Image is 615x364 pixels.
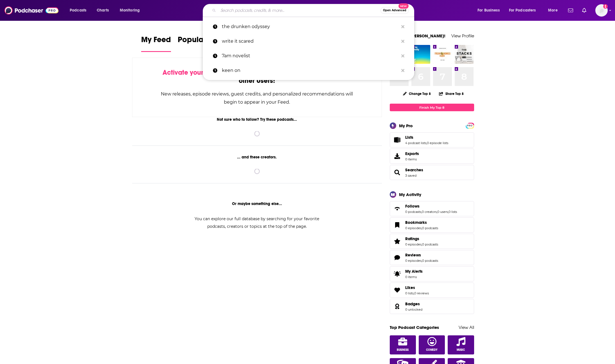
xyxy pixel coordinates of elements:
a: 0 unlocked [405,308,422,311]
button: Share Top 8 [439,88,464,99]
a: Freakonomics Radio [433,45,452,64]
div: You can explore our full database by searching for your favorite podcasts, creators or topics at ... [188,215,326,230]
a: 0 lists [405,291,414,295]
span: My Alerts [405,269,423,274]
a: the drunken odyssey [203,19,414,34]
img: The Daily [411,45,430,64]
span: , [448,210,449,214]
a: 7am novelist [203,49,414,63]
span: Badges [390,299,474,314]
a: Reviews [392,254,403,261]
a: Show notifications dropdown [580,6,589,15]
p: the drunken odyssey [222,19,398,34]
span: New [398,3,409,9]
p: write it scared [222,34,398,49]
span: Badges [405,301,420,306]
a: 0 podcasts [405,210,421,214]
span: Podcasts [70,6,86,14]
span: Exports [392,152,403,160]
a: Welcome [PERSON_NAME]! [390,33,445,38]
span: Likes [405,285,415,290]
a: Lists [392,136,403,144]
a: 0 episode lists [427,141,448,145]
span: , [422,242,422,246]
span: Bookmarks [390,217,474,233]
span: Activate your Feed [163,68,220,77]
span: Ratings [405,236,419,241]
span: Monitoring [120,6,140,14]
a: Exports [390,149,474,164]
button: Change Top 8 [400,90,434,97]
div: Search podcasts, credits, & more... [208,4,420,17]
a: 0 episodes [405,226,422,230]
button: Show profile menu [595,4,608,17]
span: 0 items [405,275,423,279]
a: Finish My Top 8 [390,104,474,111]
div: Not sure who to follow? Try these podcasts... [132,117,382,122]
a: Follows [392,205,403,213]
span: For Podcasters [509,6,536,14]
span: Lists [405,135,413,140]
span: Open Advanced [383,9,406,12]
a: 0 podcasts [422,226,438,230]
a: Charts [93,6,112,15]
a: View Profile [451,33,474,38]
span: Reviews [405,252,421,258]
a: 0 podcasts [422,242,438,246]
a: Ratings [392,237,403,245]
a: Music [448,335,474,354]
span: 0 items [405,157,419,161]
a: Searches [392,169,403,176]
a: View All [459,325,474,330]
span: , [422,226,422,230]
span: , [437,210,437,214]
span: Logged in as LaurenSWPR [595,4,608,17]
a: 0 episodes [405,242,422,246]
span: Lists [390,132,474,147]
div: My Activity [399,192,421,197]
button: open menu [116,6,147,15]
a: keen on [203,63,414,78]
div: ... and these creators. [132,155,382,160]
a: Top Podcast Categories [390,325,439,330]
span: For Business [477,6,500,14]
a: 0 lists [449,210,457,214]
a: 0 episodes [405,259,422,263]
span: , [426,141,427,145]
a: PRO [467,123,473,128]
a: 3 saved [405,174,416,178]
a: Popular Feed [178,35,226,52]
span: Ratings [390,234,474,249]
a: Badges [392,302,403,310]
span: Exports [405,151,419,156]
a: Searches [405,167,423,172]
a: write it scared [203,34,414,49]
a: Bookmarks [405,220,438,225]
a: Comedy [419,335,445,354]
button: Open AdvancedNew [380,7,409,14]
a: Follows [405,204,457,209]
a: Badges [405,301,422,306]
span: My Alerts [392,270,403,278]
a: 0 podcasts [422,259,438,263]
a: Likes [392,286,403,294]
div: New releases, episode reviews, guest credits, and personalized recommendations will begin to appe... [161,90,354,106]
div: Or maybe something else... [132,201,382,206]
a: Bookmarks [392,221,403,229]
a: Reviews [405,252,438,258]
img: Podchaser - Follow, Share and Rate Podcasts [4,5,58,16]
span: , [422,259,422,263]
a: Lists [405,135,448,140]
span: More [548,6,558,14]
a: Likes [405,285,429,290]
span: Business [397,348,409,352]
img: The Stacks [455,45,474,64]
a: Business [390,335,416,354]
a: My Alerts [390,266,474,281]
span: Follows [405,204,420,209]
a: My Feed [141,35,171,52]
